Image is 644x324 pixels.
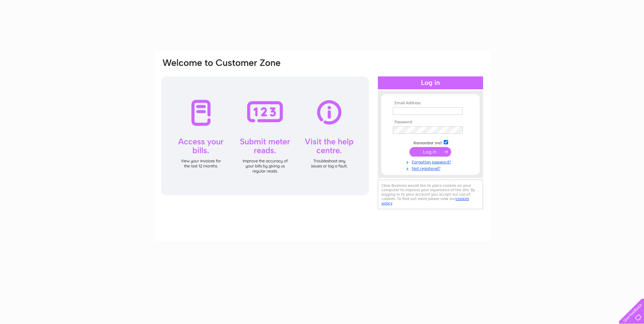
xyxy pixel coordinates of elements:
[391,120,470,125] th: Password:
[391,139,470,146] td: Remember me?
[393,165,470,171] a: Not registered?
[378,180,483,209] div: Clear Business would like to place cookies on your computer to improve your experience of the sit...
[393,158,470,165] a: Forgotten password?
[382,196,469,205] a: cookies policy
[391,101,470,106] th: Email Address:
[409,147,451,157] input: Submit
